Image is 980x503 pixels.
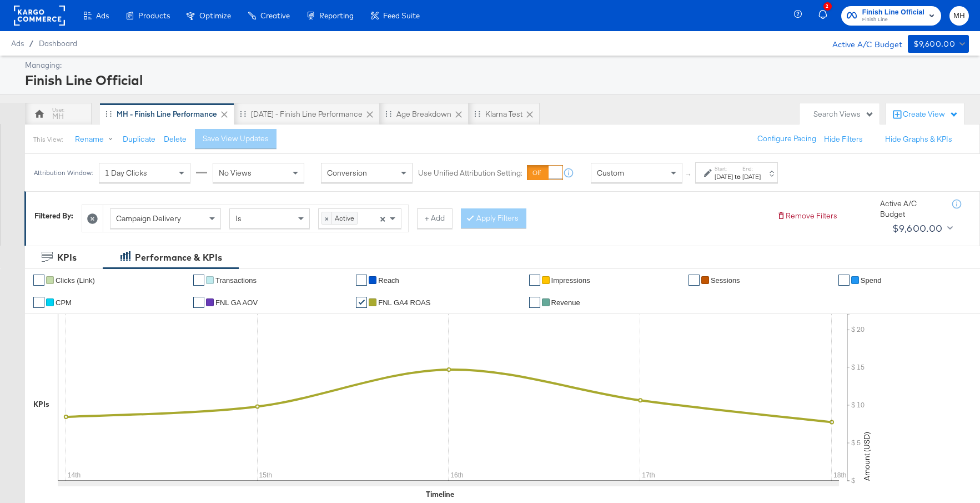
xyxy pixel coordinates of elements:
span: Ads [96,11,109,20]
span: CPM [56,298,72,307]
div: Filtered By: [34,211,73,221]
button: $9,600.00 [908,35,969,53]
button: $9,600.00 [888,220,955,237]
button: MH [949,6,969,26]
span: Revenue [551,298,580,307]
a: ✔ [33,275,44,286]
button: Rename [67,130,125,150]
div: Klarna Test [485,109,522,119]
div: [DATE] - Finish Line Performance [251,109,363,119]
span: Reporting [319,11,354,20]
a: ✔ [193,297,204,308]
div: MH [52,111,64,122]
div: 2 [823,2,832,11]
span: Clear all [378,209,387,228]
a: ✔ [688,275,700,286]
a: ✔ [529,297,540,308]
span: Ads [11,39,24,48]
a: ✔ [838,275,850,286]
button: Configure Pacing [750,129,824,149]
span: Clicks (Link) [56,276,95,285]
div: KPIs [57,251,77,264]
span: 1 Day Clicks [105,168,147,178]
span: ↑ [684,173,694,177]
span: Spend [861,276,882,285]
div: $9,600.00 [892,220,943,237]
div: Search Views [813,109,874,119]
div: KPIs [33,399,49,410]
span: No Views [219,168,252,178]
span: Creative [260,11,290,20]
button: Hide Filters [824,134,863,145]
div: [DATE] [742,172,761,181]
div: Timeline [426,489,454,500]
div: Performance & KPIs [135,251,222,264]
span: FNL GA4 ROAS [378,298,430,307]
span: Is [235,213,242,223]
div: Drag to reorder tab [474,111,480,117]
button: 2 [817,5,836,27]
label: Use Unified Attribution Setting: [418,168,522,178]
a: ✔ [356,297,367,308]
label: Start: [715,165,733,172]
div: Age Breakdown [396,109,451,119]
div: Finish Line Official [25,71,966,89]
a: ✔ [529,275,540,286]
div: Active A/C Budget [880,198,941,219]
button: Hide Graphs & KPIs [885,134,952,145]
a: ✔ [356,275,367,286]
div: $9,600.00 [913,37,956,51]
a: ✔ [193,275,204,286]
span: MH [954,9,964,22]
text: Amount (USD) [862,432,872,481]
div: Drag to reorder tab [105,111,112,117]
span: / [24,39,39,48]
span: Active [332,212,357,223]
div: Active A/C Budget [821,35,902,52]
div: This View: [33,135,63,144]
button: Delete [164,134,187,145]
span: Finish Line [862,16,924,24]
span: × [322,212,332,223]
button: Remove Filters [777,211,837,221]
button: Finish Line OfficialFinish Line [841,6,941,26]
span: Finish Line Official [862,7,924,18]
a: ✔ [33,297,44,308]
button: + Add [417,208,453,228]
span: Reach [378,276,399,285]
span: Products [138,11,170,20]
label: End: [742,165,761,172]
span: Impressions [551,276,590,285]
a: Dashboard [39,39,77,48]
span: Transactions [215,276,257,285]
span: Optimize [199,11,231,20]
span: Feed Suite [383,11,420,20]
span: FNL GA AOV [215,298,258,307]
div: Create View [903,109,958,120]
strong: to [733,172,742,181]
div: [DATE] [715,172,733,181]
div: Attribution Window: [33,169,93,177]
div: MH - Finish Line Performance [117,109,217,119]
div: Drag to reorder tab [385,111,391,117]
div: Drag to reorder tab [240,111,246,117]
button: Duplicate [123,134,155,145]
span: Sessions [711,276,740,285]
div: Managing: [25,60,966,71]
span: × [380,213,385,223]
span: Conversion [327,168,367,178]
span: Custom [597,168,624,178]
span: Campaign Delivery [116,213,181,223]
